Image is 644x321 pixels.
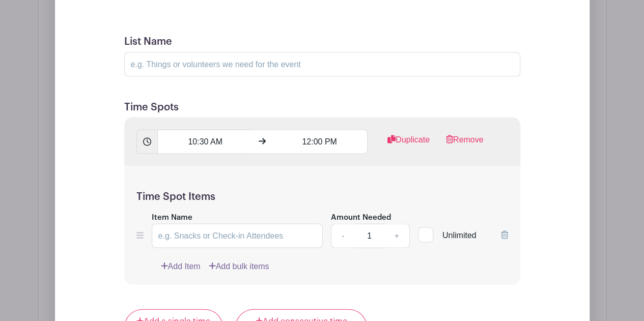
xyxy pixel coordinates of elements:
h5: Time Spot Items [136,190,508,202]
input: Set Start Time [157,129,253,154]
label: Item Name [152,212,192,223]
input: Set End Time [272,129,368,154]
label: List Name [124,36,172,48]
label: Amount Needed [331,212,391,223]
a: Add bulk items [209,260,269,272]
a: + [384,223,409,248]
h5: Time Spots [124,101,520,113]
span: Unlimited [442,230,477,239]
a: Add Item [161,260,201,272]
a: Remove [446,133,484,154]
input: e.g. Snacks or Check-in Attendees [152,223,323,248]
a: - [331,223,354,248]
input: e.g. Things or volunteers we need for the event [124,52,520,76]
a: Duplicate [387,133,430,154]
